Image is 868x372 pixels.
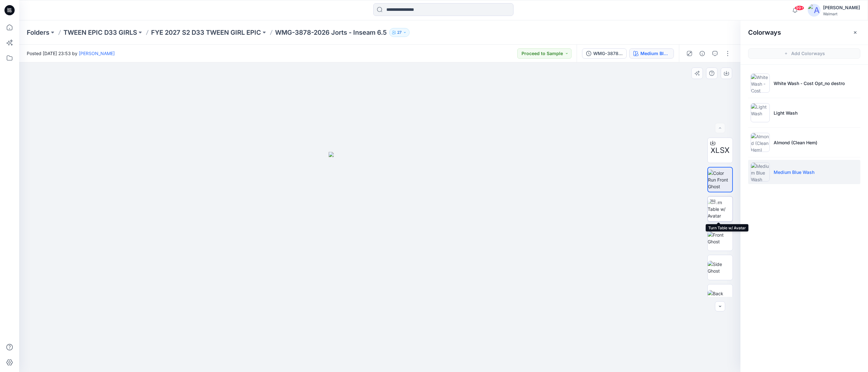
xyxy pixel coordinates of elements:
[397,29,402,36] p: 27
[751,133,770,152] img: Almond (Clean Hem)
[751,162,770,182] img: Medium Blue Wash
[708,232,733,245] img: Front Ghost
[640,50,670,57] div: Medium Blue Wash
[774,80,845,87] p: White Wash - Cost Opt_no destro
[708,199,733,219] img: Turn Table w/ Avatar
[751,103,770,122] img: Light Wash
[389,28,410,37] button: 27
[774,169,814,175] p: Medium Blue Wash
[751,74,770,93] img: White Wash - Cost Opt_no destro
[27,50,115,57] span: Posted [DATE] 23:53 by
[795,5,804,11] span: 99+
[708,170,732,190] img: Color Run Front Ghost
[823,4,860,11] div: [PERSON_NAME]
[748,29,781,36] h2: Colorways
[27,28,49,37] a: Folders
[593,50,623,57] div: WMG-3878-2026 Jorts - Inseam 6.5_Full Colorway
[708,290,733,304] img: Back Ghost
[774,139,817,146] p: Almond (Clean Hem)
[711,145,730,156] span: XLSX
[151,28,261,37] a: FYE 2027 S2 D33 TWEEN GIRL EPIC
[774,110,798,116] p: Light Wash
[329,152,431,372] img: eyJhbGciOiJIUzI1NiIsImtpZCI6IjAiLCJzbHQiOiJzZXMiLCJ0eXAiOiJKV1QifQ.eyJkYXRhIjp7InR5cGUiOiJzdG9yYW...
[697,48,707,59] button: Details
[808,4,821,17] img: avatar
[823,11,860,16] div: Walmart
[629,48,674,59] button: Medium Blue Wash
[275,28,387,37] p: WMG-3878-2026 Jorts - Inseam 6.5
[63,28,137,37] a: TWEEN EPIC D33 GIRLS
[708,261,733,274] img: Side Ghost
[582,48,627,59] button: WMG-3878-2026 Jorts - Inseam 6.5_Full Colorway
[79,51,115,56] a: [PERSON_NAME]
